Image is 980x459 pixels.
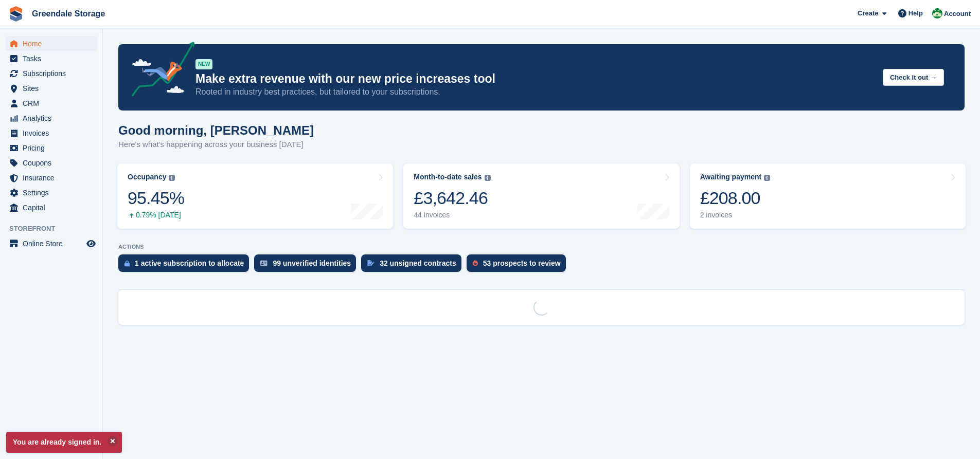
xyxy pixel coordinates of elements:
[85,237,97,250] a: Preview store
[118,123,314,137] h1: Good morning, [PERSON_NAME]
[5,81,97,96] a: menu
[5,186,97,200] a: menu
[254,254,361,277] a: 99 unverified identities
[169,175,175,181] img: icon-info-grey-7440780725fd019a000dd9b08b2336e03edf1995a4989e88bcd33f0948082b44.svg
[260,260,268,266] img: verify_identity-adf6edd0f0f0b5bbfe63781bf79b02c33cf7c696d77639b501bdc392416b5a36.svg
[23,126,84,140] span: Invoices
[8,6,24,22] img: stora-icon-8386f47178a22dfd0bd8f6a31ec36ba5ce8667c1dd55bd0f319d3a0aa187defe.svg
[414,173,482,181] div: Month-to-date sales
[6,432,122,453] p: You are already signed in.
[5,66,97,81] a: menu
[128,211,184,219] div: 0.79% [DATE]
[367,260,375,266] img: contract_signature_icon-13c848040528278c33f63329250d36e43548de30e8caae1d1a13099fd9432cc5.svg
[908,8,923,19] span: Help
[5,141,97,155] a: menu
[118,254,254,277] a: 1 active subscription to allocate
[195,59,212,69] div: NEW
[414,211,490,219] div: 44 invoices
[28,5,109,22] a: Greendale Storage
[5,156,97,170] a: menu
[403,163,679,229] a: Month-to-date sales £3,642.46 44 invoices
[118,244,965,250] p: ACTIONS
[23,236,84,251] span: Online Store
[135,259,244,267] div: 1 active subscription to allocate
[5,36,97,51] a: menu
[473,260,478,266] img: prospect-51fa495bee0391a8d652442698ab0144808aea92771e9ea1ae160a38d050c398.svg
[124,260,130,267] img: active_subscription_to_allocate_icon-d502201f5373d7db506a760aba3b589e785aa758c864c3986d89f69b8ff3...
[5,96,97,111] a: menu
[483,259,561,267] div: 53 prospects to review
[117,163,393,229] a: Occupancy 95.45% 0.79% [DATE]
[5,111,97,125] a: menu
[5,236,97,251] a: menu
[23,111,84,125] span: Analytics
[858,8,878,19] span: Create
[128,188,184,209] div: 95.45%
[273,259,351,267] div: 99 unverified identities
[700,188,771,209] div: £208.00
[361,254,467,277] a: 32 unsigned contracts
[700,211,771,219] div: 2 invoices
[195,86,875,98] p: Rooted in industry best practices, but tailored to your subscriptions.
[23,36,84,51] span: Home
[23,141,84,155] span: Pricing
[23,186,84,200] span: Settings
[118,139,314,151] p: Here's what's happening across your business [DATE]
[414,188,490,209] div: £3,642.46
[23,156,84,170] span: Coupons
[23,96,84,111] span: CRM
[9,224,102,234] span: Storefront
[932,8,942,19] img: Jon
[380,259,456,267] div: 32 unsigned contracts
[467,254,571,277] a: 53 prospects to review
[23,81,84,96] span: Sites
[944,9,971,19] span: Account
[123,42,195,100] img: price-adjustments-announcement-icon-8257ccfd72463d97f412b2fc003d46551f7dbcb40ab6d574587a9cd5c0d94...
[5,200,97,215] a: menu
[690,163,966,229] a: Awaiting payment £208.00 2 invoices
[23,66,84,81] span: Subscriptions
[23,51,84,66] span: Tasks
[764,175,770,181] img: icon-info-grey-7440780725fd019a000dd9b08b2336e03edf1995a4989e88bcd33f0948082b44.svg
[5,51,97,66] a: menu
[23,200,84,215] span: Capital
[5,171,97,185] a: menu
[883,69,944,86] button: Check it out →
[128,173,166,181] div: Occupancy
[5,126,97,140] a: menu
[23,171,84,185] span: Insurance
[485,175,491,181] img: icon-info-grey-7440780725fd019a000dd9b08b2336e03edf1995a4989e88bcd33f0948082b44.svg
[700,173,762,181] div: Awaiting payment
[195,71,875,86] p: Make extra revenue with our new price increases tool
